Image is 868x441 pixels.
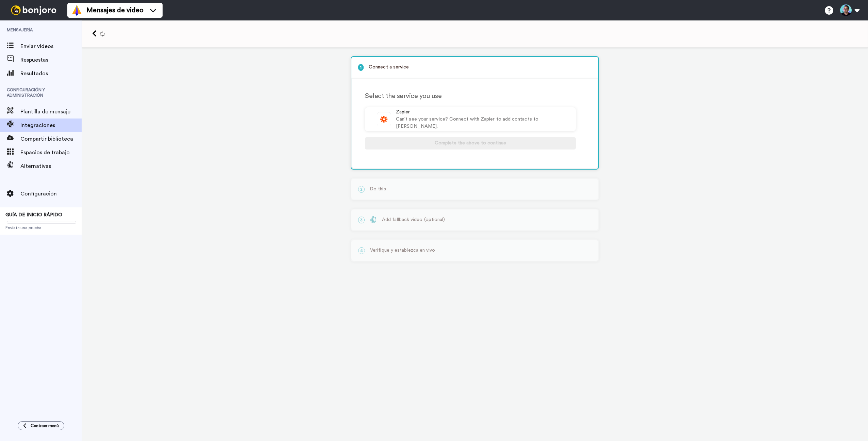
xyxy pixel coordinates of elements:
span: Integraciones [20,121,82,129]
span: Respuestas [20,56,82,64]
span: Resultados [20,69,82,78]
span: Enviar videos [20,42,82,50]
img: logo_zapier.svg [377,112,391,126]
span: GUÍA DE INICIO RÁPIDO [5,212,62,217]
span: Configuración [20,190,82,198]
button: Complete the above to continue [365,137,576,149]
span: Contraer menú [31,423,59,428]
span: Compartir biblioteca [20,135,82,143]
span: Alternativas [20,162,82,170]
font: Connect a service [369,64,409,71]
div: Zapier [396,109,569,116]
button: Contraer menú [18,421,64,430]
span: 1 [358,64,364,71]
span: Plantilla de mensaje [20,108,82,116]
img: vm-color.svg [71,5,82,16]
a: ZapierCan't see your service? Connect with Zapier to add contacts to [PERSON_NAME]. [365,107,576,131]
span: Mensajes de video [86,5,144,15]
div: Can't see your service? Connect with Zapier to add contacts to [PERSON_NAME]. [396,116,569,130]
img: bj-logo-header-white.svg [8,5,59,15]
span: Envíate una prueba [5,225,76,231]
div: Select the service you use [365,91,576,101]
span: Espacios de trabajo [20,148,82,157]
